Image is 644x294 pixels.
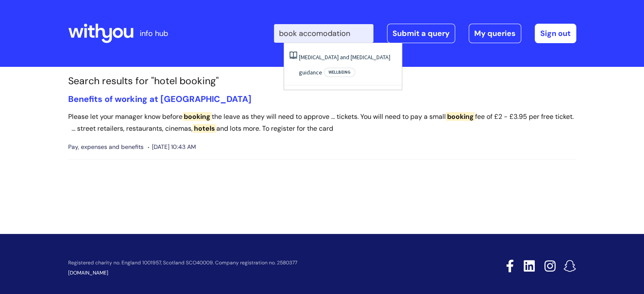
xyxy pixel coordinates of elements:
[274,24,576,43] div: | -
[68,75,576,87] h1: Search results for "hotel booking"
[274,24,373,43] input: Search
[299,53,390,76] a: [MEDICAL_DATA] and [MEDICAL_DATA] guidance
[387,24,455,43] a: Submit a query
[148,142,196,152] span: [DATE] 10:43 AM
[68,142,144,152] span: Pay, expenses and benefits
[193,124,216,133] span: hotels
[68,269,108,276] a: [DOMAIN_NAME]
[68,111,576,135] p: Please let your manager know before the leave as they will need to approve ... tickets. You will ...
[68,93,252,104] a: Benefits of working at [GEOGRAPHIC_DATA]
[324,68,355,77] span: Wellbeing
[68,260,446,266] p: Registered charity no. England 1001957, Scotland SCO40009. Company registration no. 2580377
[469,24,521,43] a: My queries
[535,24,576,43] a: Sign out
[182,112,212,121] span: booking
[446,112,475,121] span: booking
[140,27,168,40] p: info hub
